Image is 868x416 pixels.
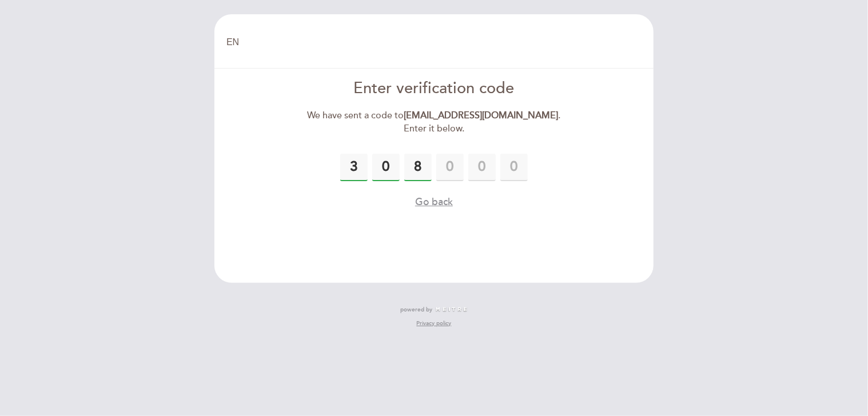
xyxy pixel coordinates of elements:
[404,154,432,181] input: 0
[404,110,558,121] strong: [EMAIL_ADDRESS][DOMAIN_NAME]
[416,319,451,327] a: Privacy policy
[500,154,528,181] input: 0
[303,78,566,100] div: Enter verification code
[435,307,468,313] img: MEITRE
[400,306,432,314] span: powered by
[303,109,566,135] div: We have sent a code to . Enter it below.
[468,154,496,181] input: 0
[400,306,468,314] a: powered by
[436,154,464,181] input: 0
[340,154,368,181] input: 0
[372,154,400,181] input: 0
[415,195,453,209] button: Go back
